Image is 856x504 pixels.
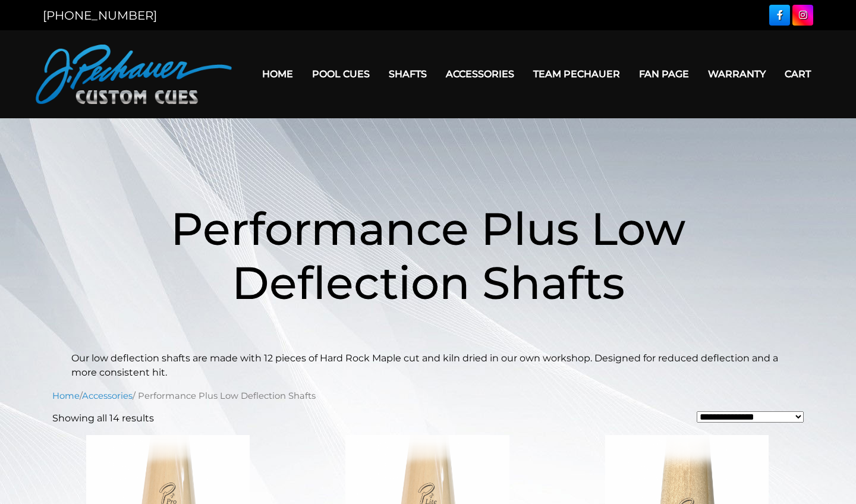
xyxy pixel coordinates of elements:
[775,59,820,89] a: Cart
[52,389,804,402] nav: Breadcrumb
[82,390,133,401] a: Accessories
[71,351,785,380] p: Our low deflection shafts are made with 12 pieces of Hard Rock Maple cut and kiln dried in our ow...
[36,45,232,104] img: Pechauer Custom Cues
[630,59,698,89] a: Fan Page
[524,59,630,89] a: Team Pechauer
[253,59,303,89] a: Home
[171,201,685,310] span: Performance Plus Low Deflection Shafts
[436,59,524,89] a: Accessories
[303,59,379,89] a: Pool Cues
[697,411,804,423] select: Shop order
[43,8,157,23] a: [PHONE_NUMBER]
[52,390,80,401] a: Home
[52,411,154,426] p: Showing all 14 results
[379,59,436,89] a: Shafts
[698,59,775,89] a: Warranty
